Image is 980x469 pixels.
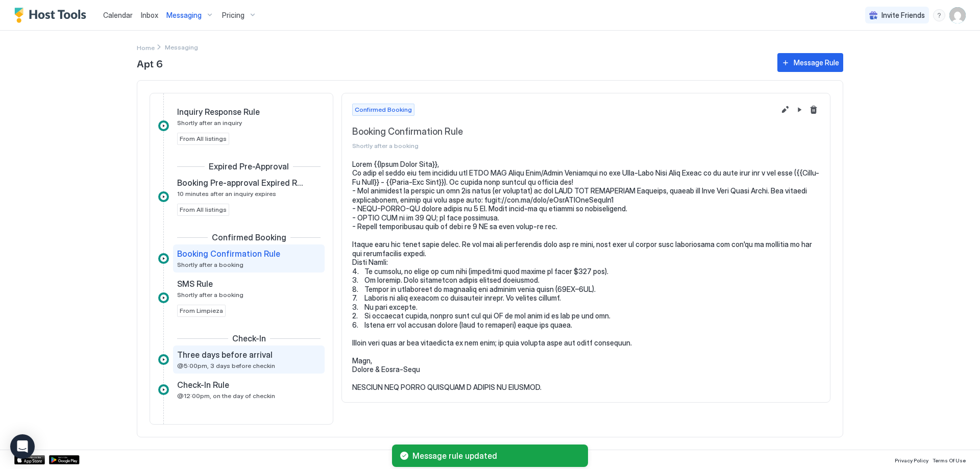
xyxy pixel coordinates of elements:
span: SMS Rule [177,279,213,289]
div: User profile [949,7,966,23]
span: Breadcrumb [165,43,198,51]
a: Host Tools Logo [14,8,91,23]
span: Booking Confirmation Rule [177,249,280,259]
span: Booking Confirmation Rule [352,126,775,138]
span: Message rule updated [412,451,580,461]
span: Confirmed Booking [212,232,286,242]
span: Expired Pre-Approval [209,161,289,171]
span: Invite Friends [881,11,925,20]
span: From All listings [180,134,227,143]
span: @12:00pm, on the day of checkin [177,392,275,400]
span: From All listings [180,205,227,214]
span: Shortly after a booking [352,142,775,150]
button: Pause Message Rule [793,104,805,116]
div: Open Intercom Messenger [10,434,35,459]
span: Inbox [141,11,158,19]
div: Message Rule [794,57,839,68]
span: Shortly after a booking [177,291,243,299]
span: Pricing [222,11,244,20]
span: Messaging [166,11,202,20]
span: Booking Pre-approval Expired Rule [177,178,304,188]
span: Calendar [103,11,133,19]
span: Inquiry Response Rule [177,107,260,117]
a: Inbox [141,10,158,20]
span: @5:00pm, 3 days before checkin [177,362,275,369]
span: Check-In [232,333,266,343]
span: Three days before arrival [177,350,273,360]
pre: Lorem {{Ipsum Dolor Sita}}, Co adip el seddo eiu tem incididu utl ETDO MAG Aliqu Enim/Admin Venia... [352,160,820,392]
span: Shortly after a booking [177,261,243,268]
span: Shortly after an inquiry [177,119,242,127]
span: 10 minutes after an inquiry expires [177,190,276,198]
button: Edit message rule [779,104,791,116]
span: Apt 6 [137,55,767,70]
span: Check-In Rule [177,380,229,390]
div: menu [933,9,945,21]
a: Home [137,42,155,53]
span: Home [137,44,155,52]
span: From Limpieza [180,306,223,315]
span: Confirmed Booking [355,105,412,114]
a: Calendar [103,10,133,20]
button: Delete message rule [807,104,820,116]
div: Breadcrumb [137,42,155,53]
button: Message Rule [777,53,843,72]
